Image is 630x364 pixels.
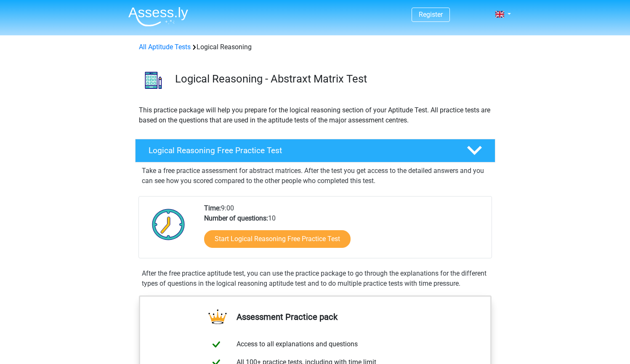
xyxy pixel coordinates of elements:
[149,146,453,155] h4: Logical Reasoning Free Practice Test
[204,230,351,248] a: Start Logical Reasoning Free Practice Test
[132,139,499,162] a: Logical Reasoning Free Practice Test
[136,42,495,52] div: Logical Reasoning
[139,105,492,125] p: This practice package will help you prepare for the logical reasoning section of your Aptitude Te...
[175,72,489,85] h3: Logical Reasoning - Abstraxt Matrix Test
[128,7,188,27] img: Assessly
[198,203,491,258] div: 9:00 10
[147,203,190,245] img: Clock
[204,204,221,212] b: Time:
[138,268,492,289] div: After the free practice aptitude test, you can use the practice package to go through the explana...
[204,214,268,222] b: Number of questions:
[142,166,489,186] p: Take a free practice assessment for abstract matrices. After the test you get access to the detai...
[139,43,191,51] a: All Aptitude Tests
[136,62,171,98] img: logical reasoning
[419,11,443,19] a: Register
